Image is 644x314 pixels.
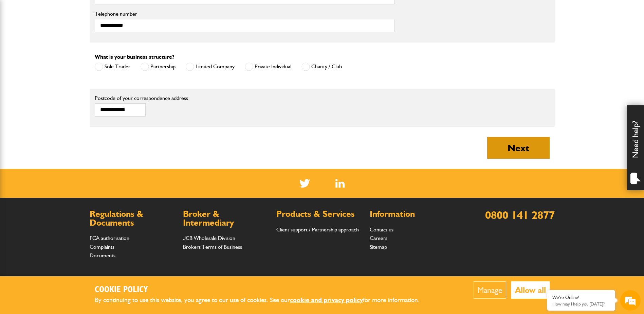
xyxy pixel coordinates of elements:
[141,63,176,71] label: Partnership
[627,105,644,190] div: Need help?
[183,210,270,227] h2: Broker & Intermediary
[370,226,393,233] a: Contact us
[95,95,198,101] label: Postcode of your correspondence address
[370,235,387,241] a: Careers
[9,103,124,118] input: Enter your phone number
[12,38,29,47] img: d_20077148190_company_1631870298795_20077148190
[90,210,176,227] h2: Regulations & Documents
[90,244,114,250] a: Complaints
[183,235,235,241] a: JCB Wholesale Division
[485,208,555,222] a: 0800 141 2877
[186,63,235,71] label: Limited Company
[335,179,345,188] img: Linked In
[301,63,342,71] label: Charity / Club
[95,285,431,295] h2: Cookie Policy
[290,296,363,304] a: cookie and privacy policy
[370,210,456,219] h2: Information
[276,210,363,219] h2: Products & Services
[552,295,610,300] div: We're Online!
[95,63,130,71] label: Sole Trader
[335,179,345,188] a: LinkedIn
[370,244,387,250] a: Sitemap
[35,38,114,47] div: Chat with us now
[276,226,359,233] a: Client support / Partnership approach
[9,123,124,204] textarea: Type your message and hit 'Enter'
[552,301,610,307] p: How may I help you today?
[487,137,550,159] button: Next
[95,295,431,306] p: By continuing to use this website, you agree to our use of cookies. See our for more information.
[299,179,310,188] img: Twitter
[90,252,115,259] a: Documents
[474,281,506,299] button: Manage
[92,209,123,219] em: Start Chat
[90,235,129,241] a: FCA authorisation
[245,63,291,71] label: Private Individual
[111,3,128,20] div: Minimize live chat window
[9,63,124,78] input: Enter your last name
[95,11,394,17] label: Telephone number
[183,244,242,250] a: Brokers Terms of Business
[95,54,174,60] label: What is your business structure?
[9,83,124,98] input: Enter your email address
[511,281,550,299] button: Allow all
